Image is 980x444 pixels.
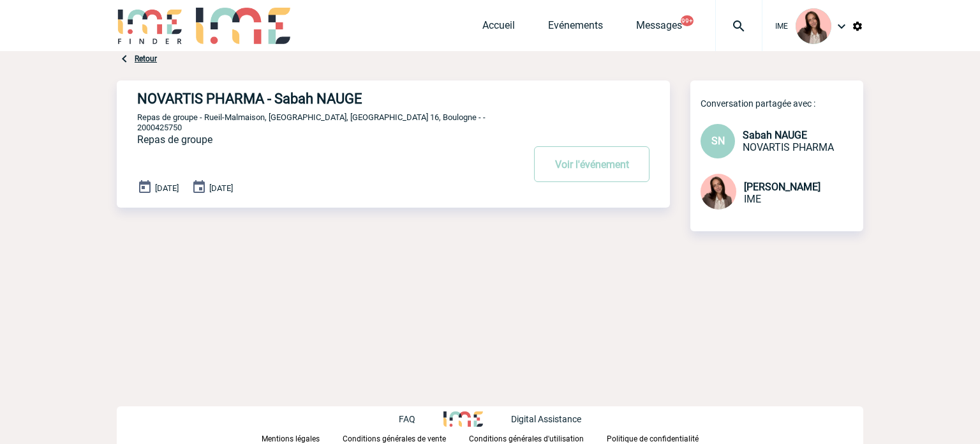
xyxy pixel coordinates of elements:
img: IME-Finder [117,8,183,44]
span: IME [744,193,761,205]
span: NOVARTIS PHARMA [743,141,834,153]
a: Retour [135,54,157,63]
p: Conditions générales de vente [343,434,446,443]
span: [DATE] [155,183,179,193]
a: Messages [636,19,682,37]
a: Accueil [482,19,515,37]
img: 94396-3.png [701,174,736,210]
p: Digital Assistance [511,414,581,424]
a: Conditions générales d'utilisation [469,432,607,444]
p: Politique de confidentialité [607,434,699,443]
a: FAQ [399,412,443,424]
p: Conditions générales d'utilisation [469,434,584,443]
p: FAQ [399,414,415,424]
h4: NOVARTIS PHARMA - Sabah NAUGE [137,91,485,107]
span: SN [711,135,725,147]
a: Conditions générales de vente [343,432,469,444]
p: Mentions légales [262,434,320,443]
a: Evénements [548,19,603,37]
span: Sabah NAUGE [743,129,807,141]
span: [PERSON_NAME] [744,181,820,193]
p: Conversation partagée avec : [701,98,863,109]
button: Voir l'événement [534,146,650,182]
span: Repas de groupe - Rueil-Malmaison, [GEOGRAPHIC_DATA], [GEOGRAPHIC_DATA] 16, Boulogne - - 2000425750 [137,112,486,132]
img: 94396-3.png [796,8,831,44]
span: IME [775,22,788,31]
button: 99+ [681,15,694,26]
img: http://www.idealmeetingsevents.fr/ [443,411,483,427]
span: Repas de groupe [137,134,212,146]
span: [DATE] [209,183,233,193]
a: Mentions légales [262,432,343,444]
a: Politique de confidentialité [607,432,719,444]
